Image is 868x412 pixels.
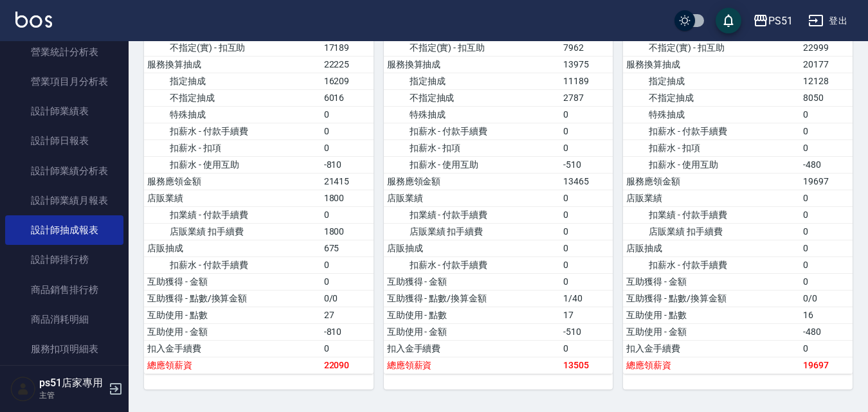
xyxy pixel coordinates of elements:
td: 店販業績 [623,190,800,206]
td: 店販業績 扣手續費 [623,223,800,240]
td: 0 [800,340,853,357]
img: Logo [15,12,52,28]
td: 不指定(實) - 扣互助 [384,39,561,56]
td: 0 [321,256,374,273]
td: 互助使用 - 金額 [384,323,561,340]
a: 服務扣項明細表 [5,334,123,364]
td: 扣薪水 - 付款手續費 [384,123,561,139]
a: 商品銷售排行榜 [5,275,123,305]
td: 服務換算抽成 [144,56,321,73]
td: 13975 [560,56,613,73]
a: 設計師業績月報表 [5,186,123,215]
td: 0 [321,273,374,290]
td: 扣薪水 - 扣項 [384,139,561,156]
td: 扣業績 - 付款手續費 [623,206,800,223]
td: -480 [800,156,853,173]
td: 8050 [800,89,853,106]
td: 0 [321,340,374,357]
td: 不指定抽成 [384,89,561,106]
td: 19697 [800,357,853,373]
a: 商品消耗明細 [5,305,123,334]
td: 0 [800,273,853,290]
td: 7962 [560,39,613,56]
td: 互助獲得 - 金額 [384,273,561,290]
td: 13505 [560,357,613,373]
td: 特殊抽成 [144,106,321,123]
td: 服務應領金額 [623,173,800,190]
td: 扣薪水 - 使用互助 [144,156,321,173]
td: 扣薪水 - 付款手續費 [384,256,561,273]
td: 0 [560,240,613,256]
a: 設計師業績表 [5,96,123,126]
td: 0 [800,206,853,223]
td: 店販業績 [144,190,321,206]
td: 0 [800,223,853,240]
h5: ps51店家專用 [39,377,105,390]
td: 16209 [321,73,374,89]
td: 指定抽成 [384,73,561,89]
td: 0 [321,106,374,123]
td: 1800 [321,190,374,206]
td: 21415 [321,173,374,190]
td: 互助獲得 - 點數/換算金額 [144,290,321,307]
td: 0 [800,139,853,156]
td: -810 [321,323,374,340]
td: 0 [560,273,613,290]
td: 扣入金手續費 [384,340,561,357]
button: PS51 [748,8,798,34]
td: 不指定抽成 [144,89,321,106]
td: 13465 [560,173,613,190]
td: 扣薪水 - 付款手續費 [144,123,321,139]
td: 指定抽成 [623,73,800,89]
td: 互助使用 - 點數 [623,307,800,323]
td: 0 [560,206,613,223]
td: 扣入金手續費 [623,340,800,357]
td: 互助使用 - 金額 [623,323,800,340]
td: -510 [560,156,613,173]
td: 11189 [560,73,613,89]
td: 12128 [800,73,853,89]
td: 扣薪水 - 使用互助 [623,156,800,173]
td: 店販業績 [384,190,561,206]
td: 0 [560,256,613,273]
td: 店販業績 扣手續費 [144,223,321,240]
img: Person [10,376,36,402]
td: 不指定抽成 [623,89,800,106]
td: 0/0 [321,290,374,307]
td: 總應領薪資 [144,357,321,373]
td: 0 [321,206,374,223]
td: 不指定(實) - 扣互助 [623,39,800,56]
td: 0 [321,139,374,156]
td: 27 [321,307,374,323]
td: 總應領薪資 [623,357,800,373]
a: 營業統計分析表 [5,37,123,67]
td: 0 [560,340,613,357]
td: 19697 [800,173,853,190]
td: 互助使用 - 點數 [384,307,561,323]
td: 互助獲得 - 點數/換算金額 [623,290,800,307]
td: 互助獲得 - 點數/換算金額 [384,290,561,307]
td: 扣薪水 - 扣項 [144,139,321,156]
td: 0 [560,139,613,156]
a: 設計師排行榜 [5,245,123,274]
td: 互助獲得 - 金額 [144,273,321,290]
a: 設計師日報表 [5,126,123,156]
td: 0 [560,106,613,123]
td: 店販抽成 [623,240,800,256]
td: 店販抽成 [144,240,321,256]
td: 服務換算抽成 [384,56,561,73]
a: 營業項目月分析表 [5,67,123,96]
td: 扣薪水 - 付款手續費 [623,256,800,273]
td: 0 [560,190,613,206]
td: 0 [560,123,613,139]
td: 0 [800,190,853,206]
td: 22999 [800,39,853,56]
td: 不指定(實) - 扣互助 [144,39,321,56]
td: 互助使用 - 點數 [144,307,321,323]
td: 互助使用 - 金額 [144,323,321,340]
td: 0/0 [800,290,853,307]
td: -480 [800,323,853,340]
td: 指定抽成 [144,73,321,89]
td: 22090 [321,357,374,373]
a: 設計師業績分析表 [5,156,123,186]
